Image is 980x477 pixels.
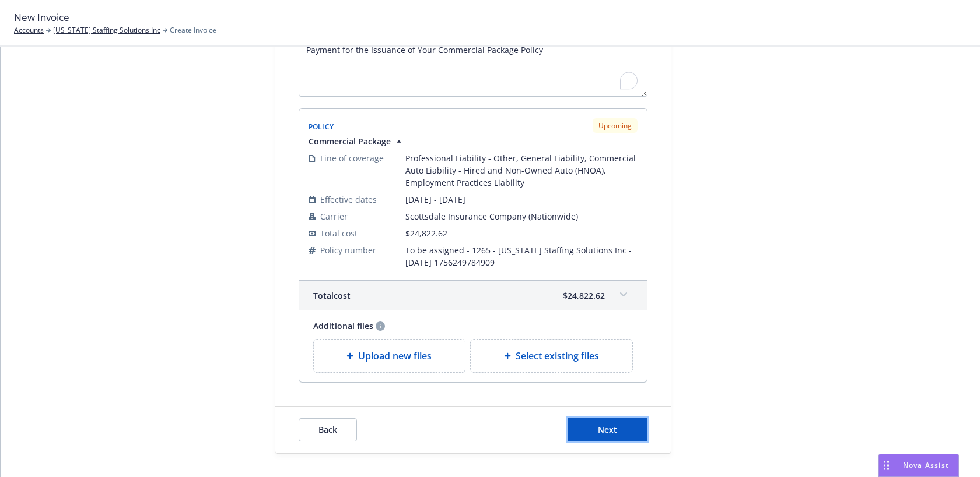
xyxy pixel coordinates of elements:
[320,152,384,164] span: Line of coverage
[309,135,405,147] button: Commercial Package
[598,424,617,435] span: Next
[405,152,638,189] span: Professional Liability - Other, General Liability, Commercial Auto Liability - Hired and Non-Owne...
[568,418,647,441] button: Next
[313,320,373,332] span: Additional files
[405,193,638,206] span: [DATE] - [DATE]
[358,349,432,363] span: Upload new files
[309,122,334,132] span: Policy
[593,118,638,133] div: Upcoming
[405,244,638,268] span: To be assigned - 1265 - [US_STATE] Staffing Solutions Inc - [DATE] 1756249784909
[878,454,959,477] button: Nova Assist
[318,424,337,435] span: Back
[320,210,348,222] span: Carrier
[14,25,44,36] a: Accounts
[313,289,351,302] span: Total cost
[320,227,358,239] span: Total cost
[405,228,447,239] span: $24,822.62
[53,25,160,36] a: [US_STATE] Staffing Solutions Inc
[903,460,949,470] span: Nova Assist
[170,25,216,36] span: Create Invoice
[405,210,638,222] span: Scottsdale Insurance Company (Nationwide)
[299,38,647,97] textarea: To enrich screen reader interactions, please activate Accessibility in Grammarly extension settings
[563,289,605,302] span: $24,822.62
[299,281,647,310] div: Totalcost$24,822.62
[516,349,599,363] span: Select existing files
[470,339,633,373] div: Select existing files
[879,454,894,476] div: Drag to move
[299,418,357,441] button: Back
[320,193,377,206] span: Effective dates
[313,339,466,373] div: Upload new files
[309,135,391,147] span: Commercial Package
[14,10,69,25] span: New Invoice
[320,244,376,256] span: Policy number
